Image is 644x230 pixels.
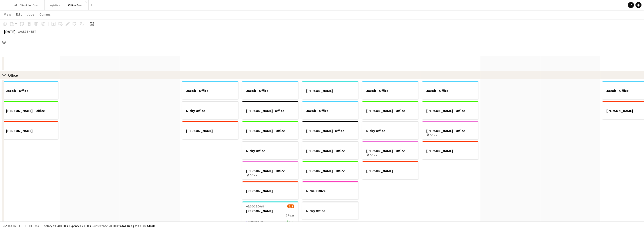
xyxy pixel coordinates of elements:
h3: Nicky Office [362,129,418,133]
h3: [PERSON_NAME] - Office [302,169,358,173]
h3: [PERSON_NAME] - Office [242,129,298,133]
span: View [4,12,11,17]
h3: [PERSON_NAME] - Office [422,108,478,113]
app-job-card: [PERSON_NAME] - Office Office [362,141,418,159]
app-job-card: Jacob - Office [362,81,418,99]
h3: [PERSON_NAME]- Office [242,108,298,113]
h3: Jacob - Office [302,108,358,113]
app-job-card: [PERSON_NAME] - Office [362,101,418,119]
h3: [PERSON_NAME] - Office [362,108,418,113]
app-job-card: [PERSON_NAME] - Office [2,101,58,119]
h3: [PERSON_NAME]- Office [302,129,358,133]
a: Comms [37,11,53,18]
app-job-card: [PERSON_NAME] [2,121,58,139]
span: Jobs [27,12,34,17]
h3: Jacob - Office [2,88,58,93]
span: Office [369,153,377,157]
span: All jobs [28,224,40,228]
app-job-card: [PERSON_NAME] - Office [302,141,358,159]
app-job-card: [PERSON_NAME]- Office [242,101,298,119]
span: Week 35 [17,30,29,33]
app-job-card: [PERSON_NAME] - Office Office [422,121,478,139]
h3: Jacob - Office [422,88,478,93]
app-job-card: [PERSON_NAME] [182,121,238,139]
app-job-card: [PERSON_NAME]- Office [302,121,358,139]
app-job-card: [PERSON_NAME] [422,141,478,159]
h3: [PERSON_NAME] - Office [362,149,418,153]
h3: [PERSON_NAME] [362,169,418,173]
app-job-card: [PERSON_NAME] [242,181,298,199]
div: BST [31,30,36,33]
app-job-card: Jacob - Office [2,81,58,99]
button: ALL Client Job Board [10,0,45,10]
span: Budgeted [8,224,23,228]
app-job-card: Nicky Office [182,101,238,119]
span: 08:00-16:00 (8h) [246,204,266,208]
div: Salary £1 440.88 + Expenses £0.00 + Subsistence £0.00 = [44,224,155,228]
span: 1/2 [287,204,294,208]
span: 2 Roles [286,213,294,217]
a: Jobs [25,11,36,18]
app-job-card: [PERSON_NAME] [362,161,418,179]
app-job-card: Jacob - Office [302,101,358,119]
h3: Jacob - Office [242,88,298,93]
app-job-card: Jacob - Office [422,81,478,99]
a: Edit [14,11,24,18]
app-job-card: [PERSON_NAME] - Office [242,121,298,139]
app-job-card: Nicky Office [302,201,358,219]
h3: Jacob - Office [362,88,418,93]
button: Office Board [64,0,89,10]
button: Logistics [45,0,64,10]
h3: [PERSON_NAME] [242,189,298,193]
span: Comms [39,12,51,17]
app-job-card: Nicky Office [362,121,418,139]
h3: [PERSON_NAME] [302,88,358,93]
h3: Nicky Office [242,149,298,153]
h3: [PERSON_NAME] [182,129,238,133]
span: Edit [16,12,22,17]
span: Office [249,173,257,177]
h3: Nicki- Office [302,189,358,193]
app-job-card: [PERSON_NAME] - Office [302,161,358,179]
span: Total Budgeted £1 440.88 [118,224,155,228]
h3: [PERSON_NAME] [422,149,478,153]
app-job-card: Jacob - Office [242,81,298,99]
app-job-card: Jacob - Office [182,81,238,99]
h3: [PERSON_NAME] [242,209,298,213]
app-job-card: Nicky Office [242,141,298,159]
app-job-card: [PERSON_NAME] - Office Office [242,161,298,179]
app-job-card: [PERSON_NAME] [302,81,358,99]
app-job-card: Nicki- Office [302,181,358,199]
h3: Jacob - Office [182,88,238,93]
div: [PERSON_NAME] - Office [422,101,478,119]
h3: [PERSON_NAME] - Office [2,108,58,113]
button: Budgeted [3,223,23,229]
span: Office [430,133,437,137]
h3: [PERSON_NAME] - Office [422,129,478,133]
h3: Nicky Office [302,209,358,213]
div: [DATE] [4,29,16,34]
h3: [PERSON_NAME] [2,129,58,133]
